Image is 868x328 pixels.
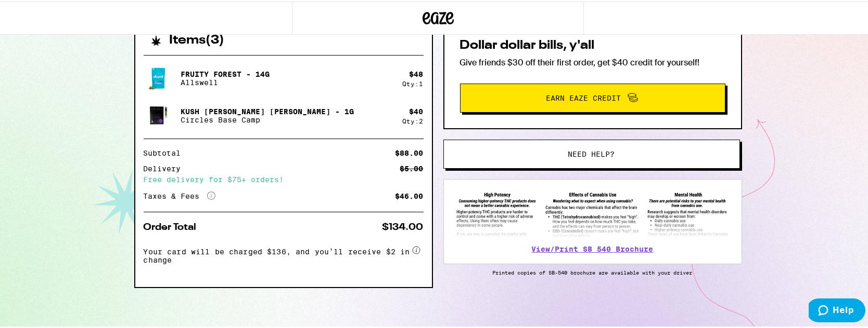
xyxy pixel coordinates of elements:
img: Allswell - Fruity Forest - 14g [144,62,173,91]
div: Qty: 1 [403,79,424,86]
div: $88.00 [395,148,424,155]
button: Earn Eaze Credit [460,82,725,111]
div: Free delivery for $75+ orders! [144,174,424,182]
span: Need help? [568,149,615,156]
p: Circles Base Camp [181,114,354,122]
div: $5.00 [400,163,424,171]
div: $134.00 [382,221,424,230]
div: Taxes & Fees [144,190,215,199]
a: View/Print SB 540 Brochure [532,243,654,252]
iframe: Opens a widget where you can find more information [809,297,865,323]
h2: Dollar dollar bills, y'all [460,38,725,50]
div: $ 48 [410,69,424,77]
button: Need help? [443,138,740,167]
span: Your card will be charged $136, and you’ll receive $2 in change [144,242,410,263]
div: Subtotal [144,148,188,155]
h2: Items ( 3 ) [170,33,225,45]
div: Qty: 2 [403,116,424,123]
p: Fruity Forest - 14g [181,69,270,77]
p: Allswell [181,77,270,85]
div: $ 40 [410,106,424,114]
p: Printed copies of SB-540 brochure are available with your driver [443,268,742,274]
img: Circles Base Camp - Kush Berry Bliss - 1g [144,100,173,129]
p: Kush [PERSON_NAME] [PERSON_NAME] - 1g [181,106,354,114]
div: $46.00 [395,191,424,198]
div: Order Total [144,221,204,230]
div: Delivery [144,163,188,171]
span: Earn Eaze Credit [546,93,621,100]
p: Give friends $30 off their first order, get $40 credit for yourself! [460,56,725,66]
img: SB 540 Brochure preview [454,188,731,237]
